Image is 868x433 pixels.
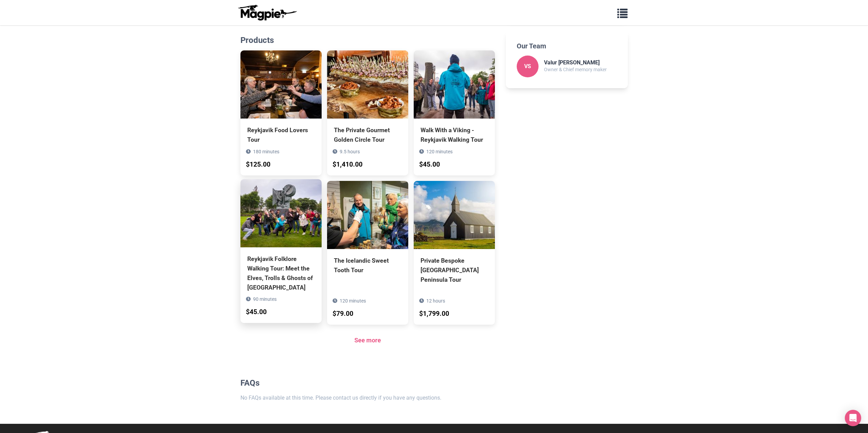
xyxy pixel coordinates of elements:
span: 9.5 hours [340,149,360,154]
div: Walk With a Viking - Reykjavik Walking Tour [421,125,488,144]
div: $125.00 [246,159,270,170]
a: The Icelandic Sweet Tooth Tour 120 minutes $79.00 [327,181,408,306]
div: Reykjavik Folklore Walking Tour: Meet the Elves, Trolls & Ghosts of [GEOGRAPHIC_DATA] [247,254,315,293]
span: 180 minutes [253,149,279,154]
img: The Private Gourmet Golden Circle Tour [327,50,408,119]
div: Private Bespoke [GEOGRAPHIC_DATA] Peninsula Tour [421,256,488,284]
div: The Private Gourmet Golden Circle Tour [334,125,401,144]
div: The Icelandic Sweet Tooth Tour [334,256,401,275]
img: The Icelandic Sweet Tooth Tour [327,181,408,249]
a: The Private Gourmet Golden Circle Tour 9.5 hours $1,410.00 [327,50,408,175]
img: Private Bespoke Snaefellsnes Peninsula Tour [414,181,495,249]
div: Reykjavik Food Lovers Tour [247,125,315,144]
a: Private Bespoke [GEOGRAPHIC_DATA] Peninsula Tour 12 hours $1,799.00 [414,181,495,315]
span: 120 minutes [340,298,366,304]
img: Reykjavik Folklore Walking Tour: Meet the Elves, Trolls & Ghosts of Iceland [240,179,322,247]
h2: FAQs [240,378,495,388]
a: Walk With a Viking - Reykjavik Walking Tour 120 minutes $45.00 [414,50,495,175]
h3: Valur [PERSON_NAME] [544,59,607,66]
img: Walk With a Viking - Reykjavik Walking Tour [414,50,495,119]
span: 120 minutes [426,149,453,154]
img: logo-ab69f6fb50320c5b225c76a69d11143b.png [236,4,298,21]
h2: Products [240,35,495,45]
div: $45.00 [419,159,440,170]
div: $1,410.00 [333,159,363,170]
p: Owner & Chief memory maker [544,66,607,73]
div: $1,799.00 [419,309,449,319]
a: See more [354,337,381,344]
p: No FAQs available at this time. Please contact us directly if you have any questions. [240,393,495,402]
a: Reykjavik Food Lovers Tour 180 minutes $125.00 [240,50,322,175]
div: Open Intercom Messenger [845,410,861,426]
span: 90 minutes [253,296,277,302]
h2: Our Team [517,42,617,50]
div: $45.00 [246,307,267,318]
span: 12 hours [426,298,445,304]
div: $79.00 [333,309,353,319]
div: VS [517,56,539,77]
img: Reykjavik Food Lovers Tour [240,50,322,119]
a: Reykjavik Folklore Walking Tour: Meet the Elves, Trolls & Ghosts of [GEOGRAPHIC_DATA] 90 minutes ... [240,179,322,323]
